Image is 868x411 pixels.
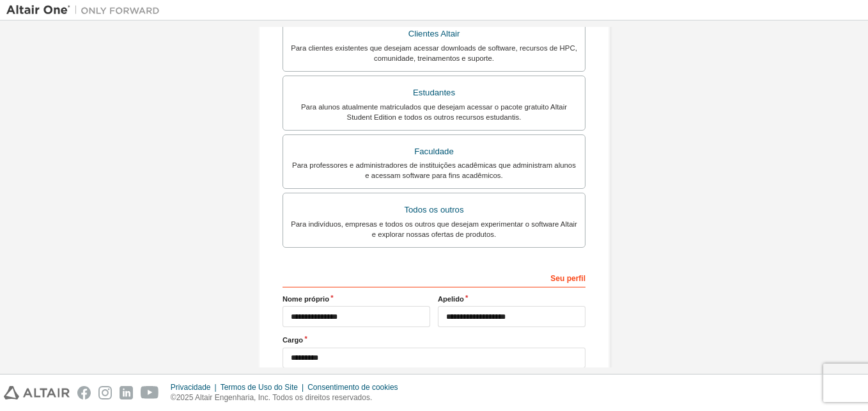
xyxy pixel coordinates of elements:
[291,84,577,102] div: Estudantes
[171,382,221,392] div: Privacidade
[291,201,577,219] div: Todos os outros
[283,335,585,345] label: Cargo
[291,43,577,63] div: Para clientes existentes que desejam acessar downloads de software, recursos de HPC, comunidade, ...
[291,219,577,239] div: Para indivíduos, empresas e todos os outros que desejam experimentar o software Altair e explorar...
[438,294,585,304] label: Apelido
[291,160,577,181] div: Para professores e administradores de instituições acadêmicas que administram alunos e acessam so...
[221,382,308,392] div: Termos de Uso do Site
[291,25,577,43] div: Clientes Altair
[291,143,577,161] div: Faculdade
[283,294,430,304] label: Nome próprio
[98,386,112,399] img: instagram.svg
[4,386,70,399] img: altair_logo.svg
[77,386,91,399] img: facebook.svg
[120,386,133,399] img: linkedin.svg
[6,4,166,17] img: Altair Um
[176,393,373,402] font: 2025 Altair Engenharia, Inc. Todos os direitos reservados.
[141,386,159,399] img: youtube.svg
[171,392,406,403] p: ©
[291,102,577,122] div: Para alunos atualmente matriculados que desejam acessar o pacote gratuito Altair Student Edition ...
[307,382,405,392] div: Consentimento de cookies
[283,267,585,287] div: Seu perfil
